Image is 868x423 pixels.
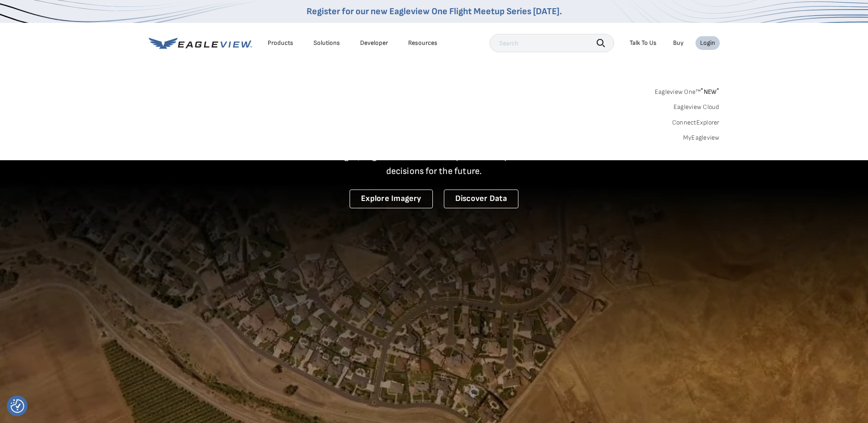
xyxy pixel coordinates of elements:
[673,39,684,47] a: Buy
[655,85,720,96] a: Eagleview One™*NEW*
[674,103,720,111] a: Eagleview Cloud
[444,190,518,208] a: Discover Data
[408,39,437,47] div: Resources
[683,134,720,142] a: MyEagleview
[11,399,24,413] button: Consent Preferences
[700,39,715,47] div: Login
[307,6,562,17] a: Register for our new Eagleview One Flight Meetup Series [DATE].
[672,119,720,127] a: ConnectExplorer
[490,34,614,52] input: Search
[313,39,340,47] div: Solutions
[350,190,433,208] a: Explore Imagery
[11,399,24,413] img: Revisit consent button
[630,39,657,47] div: Talk To Us
[701,88,719,96] span: NEW
[360,39,388,47] a: Developer
[268,39,293,47] div: Products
